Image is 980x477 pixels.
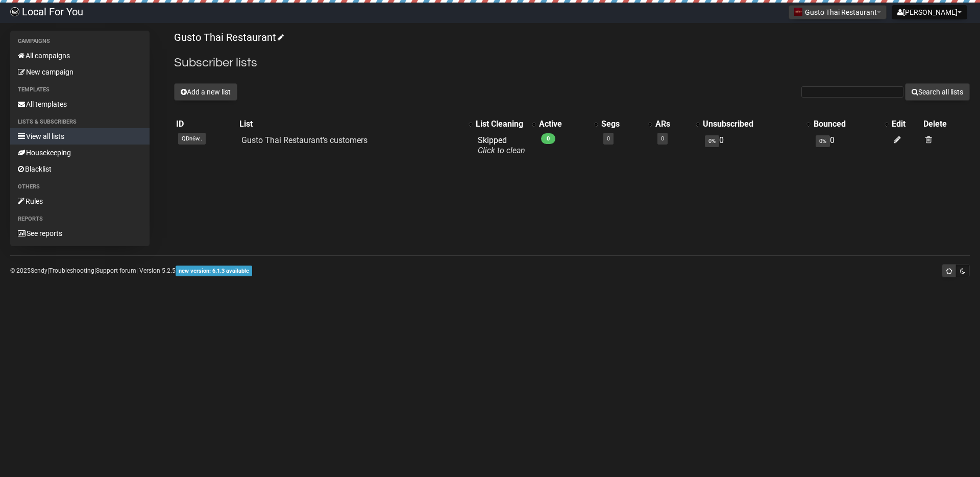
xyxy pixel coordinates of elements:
[890,117,921,131] th: Edit: No sort applied, sorting is disabled
[237,117,474,131] th: List: No sort applied, activate to apply an ascending sort
[539,119,589,129] div: Active
[474,117,537,131] th: List Cleaning: No sort applied, activate to apply an ascending sort
[794,8,802,16] img: 949.jpg
[923,119,968,129] div: Delete
[661,135,664,142] a: 0
[178,133,206,145] span: QDn6w..
[701,117,812,131] th: Unsubscribed: No sort applied, activate to apply an ascending sort
[10,213,150,225] li: Reports
[541,133,555,144] span: 0
[174,83,237,101] button: Add a new list
[705,135,719,147] span: 0%
[10,116,150,128] li: Lists & subscribers
[10,181,150,193] li: Others
[607,135,610,142] a: 0
[478,135,525,155] span: Skipped
[10,225,150,242] a: See reports
[537,117,599,131] th: Active: No sort applied, activate to apply an ascending sort
[10,47,150,64] a: All campaigns
[476,119,527,129] div: List Cleaning
[701,131,812,160] td: 0
[653,117,701,131] th: ARs: No sort applied, activate to apply an ascending sort
[10,64,150,80] a: New campaign
[176,266,252,276] span: new version: 6.1.3 available
[174,117,237,131] th: ID: No sort applied, sorting is disabled
[599,117,653,131] th: Segs: No sort applied, activate to apply an ascending sort
[241,135,367,145] a: Gusto Thai Restaurant's customers
[601,119,643,129] div: Segs
[96,267,136,274] a: Support forum
[892,119,919,129] div: Edit
[814,119,879,129] div: Bounced
[10,145,150,161] a: Housekeeping
[703,119,801,129] div: Unsubscribed
[10,161,150,177] a: Blacklist
[921,117,970,131] th: Delete: No sort applied, sorting is disabled
[816,135,830,147] span: 0%
[31,267,47,274] a: Sendy
[176,267,252,274] a: new version: 6.1.3 available
[905,83,970,101] button: Search all lists
[10,128,150,145] a: View all lists
[174,31,282,43] a: Gusto Thai Restaurant
[892,5,967,19] button: [PERSON_NAME]
[10,7,19,16] img: d61d2441668da63f2d83084b75c85b29
[49,267,94,274] a: Troubleshooting
[10,84,150,96] li: Templates
[789,5,887,19] button: Gusto Thai Restaurant
[812,117,890,131] th: Bounced: No sort applied, activate to apply an ascending sort
[655,119,691,129] div: ARs
[10,35,150,47] li: Campaigns
[174,54,970,72] h2: Subscriber lists
[10,193,150,209] a: Rules
[10,96,150,112] a: All templates
[239,119,464,129] div: List
[478,146,525,155] a: Click to clean
[10,265,252,276] p: © 2025 | | | Version 5.2.5
[176,119,235,129] div: ID
[812,131,890,160] td: 0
